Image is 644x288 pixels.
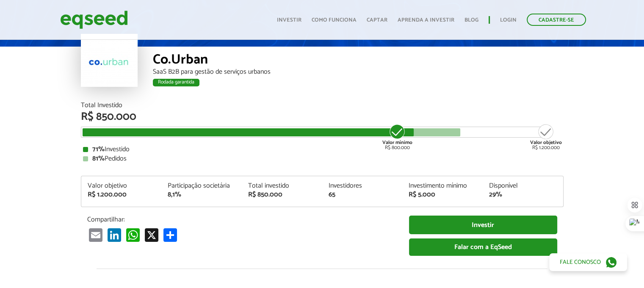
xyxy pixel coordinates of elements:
p: Compartilhar: [87,216,396,224]
strong: Valor objetivo [530,138,562,147]
a: Investir [277,17,301,23]
div: R$ 5.000 [409,191,476,198]
div: Participação societária [168,183,235,189]
a: Fale conosco [549,253,627,271]
strong: 81% [92,153,105,164]
div: Investido [83,146,561,153]
a: Falar com a EqSeed [409,238,557,256]
div: Valor objetivo [88,183,155,189]
a: LinkedIn [106,228,123,242]
a: WhatsApp [124,228,141,242]
img: EqSeed [60,8,128,31]
a: Compartilhar [162,228,179,242]
div: Pedidos [83,155,561,162]
div: SaaS B2B para gestão de serviços urbanos [153,69,564,75]
div: Disponível [489,183,557,189]
strong: 71% [92,144,105,155]
div: R$ 1.200.000 [88,191,155,198]
div: 29% [489,191,557,198]
div: Investidores [328,183,396,189]
div: R$ 1.200.000 [530,123,562,150]
a: Aprenda a investir [398,17,454,23]
div: R$ 850.000 [81,111,564,122]
div: Rodada garantida [153,79,199,86]
a: Cadastre-se [527,14,586,26]
div: 65 [328,191,396,198]
a: X [143,228,160,242]
strong: Valor mínimo [382,138,412,147]
div: R$ 850.000 [248,191,316,198]
div: 8,1% [168,191,235,198]
div: Investimento mínimo [409,183,476,189]
a: Investir [409,216,557,235]
a: Captar [367,17,387,23]
div: Total investido [248,183,316,189]
div: R$ 800.000 [381,123,413,150]
div: Co.Urban [153,53,564,69]
a: Blog [464,17,478,23]
a: Como funciona [312,17,357,23]
div: Total Investido [81,102,564,109]
a: Email [87,228,104,242]
a: Login [500,17,517,23]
